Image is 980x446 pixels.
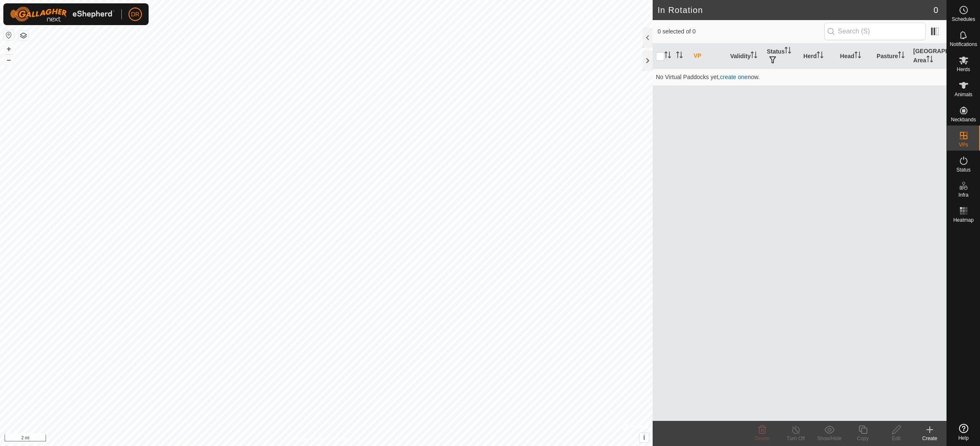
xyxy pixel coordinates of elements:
h2: In Rotation [658,5,934,15]
button: i [640,433,649,442]
th: [GEOGRAPHIC_DATA] Area [910,44,947,69]
p-sorticon: Activate to sort [785,48,791,55]
th: Herd [800,44,836,69]
span: 0 selected of 0 [658,27,824,36]
span: Delete [755,436,770,441]
button: Map Layers [18,31,28,41]
th: Head [837,44,873,69]
p-sorticon: Activate to sort [817,53,823,59]
a: create one [720,74,748,80]
span: Heatmap [953,218,974,223]
span: 0 [934,4,938,16]
span: Help [958,436,969,441]
th: Pasture [873,44,910,69]
button: Reset Map [4,30,14,40]
p-sorticon: Activate to sort [664,53,671,59]
span: VPs [959,142,968,147]
button: + [4,44,14,54]
span: Status [956,167,970,172]
p-sorticon: Activate to sort [854,53,861,59]
th: VP [690,44,727,69]
span: Infra [958,192,968,197]
p-sorticon: Activate to sort [898,53,905,59]
span: Schedules [952,17,975,22]
img: Gallagher Logo [10,7,115,22]
span: i [643,434,645,441]
button: – [4,55,14,65]
a: Contact Us [334,435,359,443]
div: Copy [846,435,880,442]
span: Animals [954,92,972,97]
div: Turn Off [779,435,813,442]
a: Help [947,420,980,444]
span: Neckbands [951,117,976,122]
th: Validity [727,44,763,69]
p-sorticon: Activate to sort [751,53,757,59]
p-sorticon: Activate to sort [676,53,683,59]
div: Create [913,435,947,442]
th: Status [764,44,800,69]
div: Edit [880,435,913,442]
td: No Virtual Paddocks yet, now. [653,69,947,85]
input: Search (S) [824,23,926,40]
p-sorticon: Activate to sort [926,57,933,64]
div: Show/Hide [813,435,846,442]
span: Herds [957,67,970,72]
span: Notifications [950,42,977,47]
a: Privacy Policy [293,435,324,443]
span: DR [131,10,139,19]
